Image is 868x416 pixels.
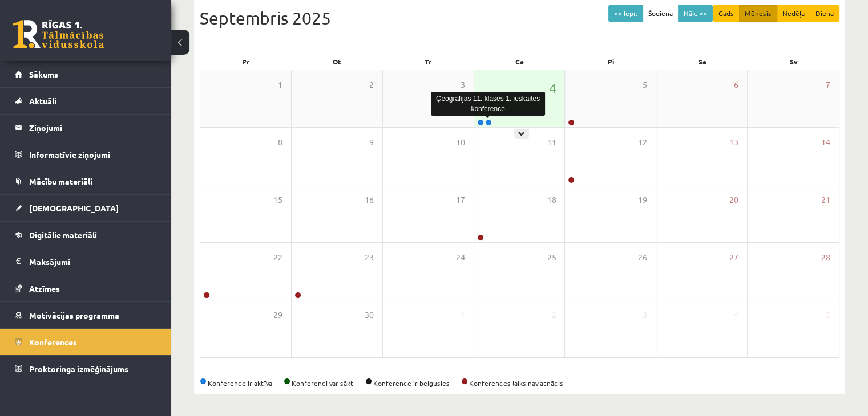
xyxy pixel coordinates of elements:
span: 26 [638,251,647,264]
div: Pi [566,54,657,70]
span: 6 [734,79,738,91]
span: 8 [278,136,282,149]
span: 15 [273,194,282,206]
span: 13 [729,136,738,149]
span: 3 [643,309,647,321]
span: Digitālie materiāli [29,230,97,240]
legend: Maksājumi [29,248,157,275]
span: Aktuāli [29,96,56,106]
a: Sākums [15,61,157,87]
a: Motivācijas programma [15,302,157,328]
button: << Iepr. [608,5,643,22]
legend: Ziņojumi [29,115,157,141]
div: Septembris 2025 [200,5,839,31]
div: Ce [474,54,565,70]
span: 30 [365,309,374,321]
a: Maksājumi [15,248,157,275]
button: Diena [810,5,839,22]
span: 12 [638,136,647,149]
span: 2 [369,79,374,91]
div: Konference ir aktīva Konferenci var sākt Konference ir beigusies Konferences laiks nav atnācis [200,378,839,388]
a: Aktuāli [15,88,157,114]
span: Konferences [29,337,77,347]
span: 19 [638,194,647,206]
span: 18 [547,194,556,206]
span: 5 [643,79,647,91]
div: Se [657,54,748,70]
span: 3 [461,79,465,91]
span: 11 [547,136,556,149]
span: 24 [456,251,465,264]
span: Atzīmes [29,283,60,293]
button: Nāk. >> [678,5,713,22]
button: Šodiena [643,5,679,22]
span: 17 [456,194,465,206]
a: Konferences [15,329,157,355]
a: [DEMOGRAPHIC_DATA] [15,195,157,221]
a: Rīgas 1. Tālmācības vidusskola [13,20,104,48]
span: 22 [273,251,282,264]
div: Ot [291,54,382,70]
span: 5 [826,309,830,321]
span: 29 [273,309,282,321]
span: 9 [369,136,374,149]
span: Proktoringa izmēģinājums [29,364,128,374]
button: Nedēļa [777,5,810,22]
span: 1 [461,309,465,321]
span: 1 [278,79,282,91]
a: Informatīvie ziņojumi [15,141,157,168]
span: 4 [734,309,738,321]
span: 2 [551,309,556,321]
button: Gads [713,5,740,22]
a: Atzīmes [15,275,157,301]
span: 16 [365,194,374,206]
span: 14 [821,136,830,149]
a: Mācību materiāli [15,168,157,194]
a: Proktoringa izmēģinājums [15,356,157,382]
span: Motivācijas programma [29,310,119,320]
span: 21 [821,194,830,206]
span: [DEMOGRAPHIC_DATA] [29,203,119,213]
span: 10 [456,136,465,149]
span: Mācību materiāli [29,176,92,186]
span: 7 [826,79,830,91]
legend: Informatīvie ziņojumi [29,141,157,168]
span: 23 [365,251,374,264]
div: Tr [382,54,474,70]
a: Digitālie materiāli [15,222,157,248]
button: Mēnesis [739,5,777,22]
span: 27 [729,251,738,264]
span: Sākums [29,69,58,79]
div: Sv [748,54,839,70]
div: Pr [200,54,291,70]
span: 25 [547,251,556,264]
div: Ģeogrāfijas 11. klases 1. ieskaites konference [431,92,545,116]
a: Ziņojumi [15,115,157,141]
span: 20 [729,194,738,206]
span: 28 [821,251,830,264]
span: 4 [548,79,556,98]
